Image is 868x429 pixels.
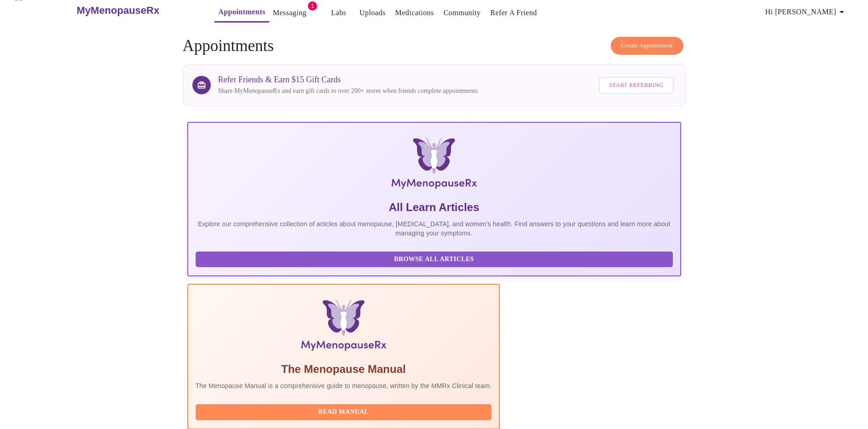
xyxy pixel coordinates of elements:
button: Read Manual [196,404,492,420]
a: Community [444,6,481,19]
button: Refer a Friend [486,4,541,22]
img: Menopause Manual [243,299,445,355]
a: Medications [395,6,434,19]
span: Hi [PERSON_NAME] [765,6,847,18]
button: Messaging [269,4,310,22]
button: Create Appointment [611,37,683,55]
button: Uploads [356,4,389,22]
span: Start Referring [609,80,663,91]
button: Labs [324,4,353,22]
span: Read Manual [205,406,483,418]
a: Labs [331,6,347,19]
a: Refer a Friend [490,6,537,19]
h4: Appointments [183,37,686,55]
img: MyMenopauseRx Logo [270,137,599,193]
button: Start Referring [599,77,673,94]
button: Appointments [214,3,269,23]
h3: Refer Friends & Earn $15 Gift Cards [218,75,478,85]
button: Medications [392,4,438,22]
button: Community [440,4,485,22]
p: Explore our comprehensive collection of articles about menopause, [MEDICAL_DATA], and women's hea... [196,219,673,238]
h3: MyMenopauseRx [77,5,160,17]
a: Uploads [359,6,386,19]
a: Appointments [218,6,265,18]
p: The Menopause Manual is a comprehensive guide to menopause, written by the MMRx Clinical team. [196,381,492,390]
span: 1 [308,1,317,11]
span: Browse All Articles [205,254,664,265]
p: Share MyMenopauseRx and earn gift cards to over 200+ stores when friends complete appointments [218,86,478,96]
a: Read Manual [196,407,494,415]
a: Start Referring [596,72,676,98]
a: Browse All Articles [196,255,675,263]
button: Hi [PERSON_NAME] [762,3,851,21]
button: Browse All Articles [196,252,673,268]
a: Messaging [273,6,307,19]
span: Create Appointment [621,40,673,51]
h5: All Learn Articles [196,200,673,215]
h5: The Menopause Manual [196,362,492,377]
